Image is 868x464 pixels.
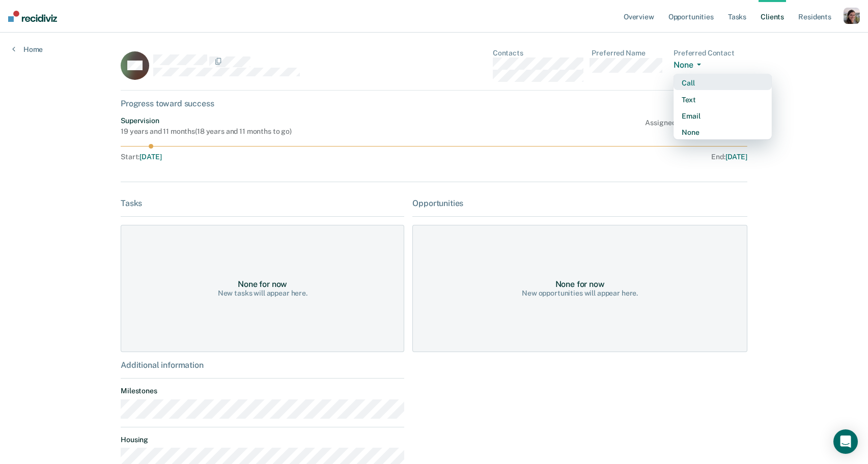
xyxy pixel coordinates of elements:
div: Email [682,112,764,121]
div: Text [682,96,764,104]
div: Assigned to [645,117,747,136]
a: Home [12,45,43,54]
div: New tasks will appear here. [218,289,307,298]
span: [DATE] [725,153,747,161]
div: Tasks [121,198,404,208]
dt: Preferred Name [592,49,665,57]
dt: Preferred Contact [674,49,747,57]
div: End : [438,153,747,161]
img: Recidiviz [8,11,57,22]
button: None [674,60,705,72]
div: Open Intercom Messenger [833,429,858,454]
div: Progress toward success [121,99,747,108]
div: None for now [238,279,287,289]
dt: Housing [121,436,404,444]
div: Call [682,79,764,88]
div: None [682,128,764,137]
div: New opportunities will appear here. [522,289,638,298]
div: None for now [555,279,605,289]
div: Opportunities [412,198,747,208]
div: Additional information [121,360,404,370]
div: 19 years and 11 months ( 18 years and 11 months to go ) [121,127,292,136]
div: Supervision [121,117,292,125]
span: [DATE] [139,153,161,161]
div: Start : [121,153,434,161]
dt: Milestones [121,387,404,395]
dt: Contacts [493,49,584,57]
